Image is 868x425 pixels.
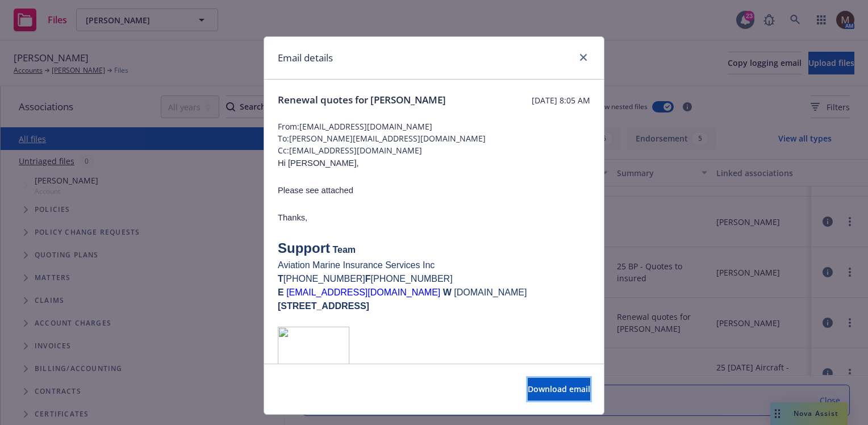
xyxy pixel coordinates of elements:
[278,132,590,144] span: To: [PERSON_NAME][EMAIL_ADDRESS][DOMAIN_NAME]
[278,287,284,297] b: E
[332,245,356,255] span: Team
[278,327,349,377] img: image001.png@01DC2BF3.D78D4800
[278,240,330,256] span: Support
[278,213,307,222] span: Thanks,
[278,301,369,311] a: [STREET_ADDRESS]
[528,384,590,394] span: Download email
[286,287,440,297] a: [EMAIL_ADDRESS][DOMAIN_NAME]
[278,93,446,107] span: Renewal quotes for [PERSON_NAME]
[278,120,590,132] span: From: [EMAIL_ADDRESS][DOMAIN_NAME]
[454,287,527,297] a: [DOMAIN_NAME]
[443,287,452,297] b: W
[532,94,590,106] span: [DATE] 8:05 AM
[278,159,359,168] span: Hi [PERSON_NAME],
[528,378,590,401] button: Download email
[278,186,353,195] span: Please see attached
[577,51,590,64] a: close
[365,274,371,284] b: F
[278,274,283,284] b: T
[278,51,333,65] h1: Email details
[278,144,590,156] span: Cc: [EMAIL_ADDRESS][DOMAIN_NAME]
[278,260,453,297] span: Aviation Marine Insurance Services Inc [PHONE_NUMBER] [PHONE_NUMBER]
